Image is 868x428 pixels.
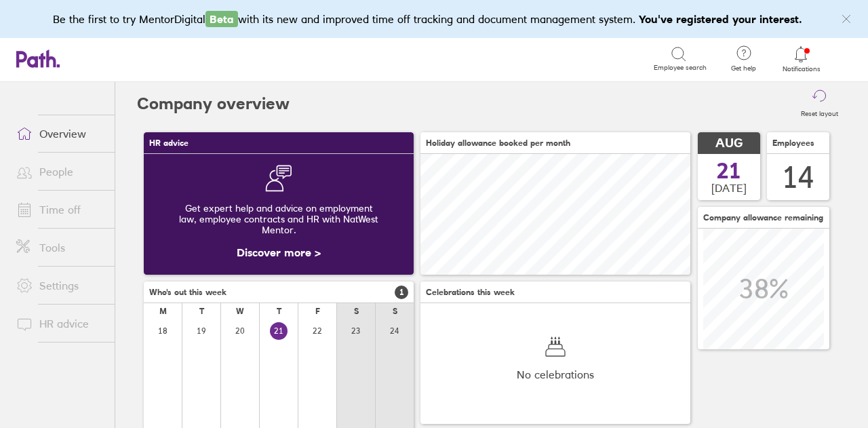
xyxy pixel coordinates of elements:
[315,307,320,316] div: F
[5,310,115,337] a: HR advice
[711,182,747,194] span: [DATE]
[149,138,189,148] span: HR advice
[5,120,115,147] a: Overview
[199,307,204,316] div: T
[393,307,397,316] div: S
[205,11,238,27] span: Beta
[277,307,281,316] div: T
[717,160,741,182] span: 21
[779,45,823,73] a: Notifications
[703,213,823,222] span: Company allowance remaining
[517,368,594,381] span: No celebrations
[426,288,515,297] span: Celebrations this week
[354,307,359,316] div: S
[639,12,802,26] b: You've registered your interest.
[654,64,707,72] span: Employee search
[152,52,186,64] div: Search
[53,11,816,27] div: Be the first to try MentorDigital with its new and improved time off tracking and document manage...
[236,307,244,316] div: W
[137,82,290,125] h2: Company overview
[237,246,321,259] a: Discover more >
[5,158,115,185] a: People
[779,65,823,73] span: Notifications
[5,234,115,261] a: Tools
[793,82,846,125] button: Reset layout
[5,272,115,299] a: Settings
[426,138,570,148] span: Holiday allowance booked per month
[155,192,403,246] div: Get expert help and advice on employment law, employee contracts and HR with NatWest Mentor.
[715,136,743,151] span: AUG
[772,138,814,148] span: Employees
[159,307,167,316] div: M
[793,106,846,118] label: Reset layout
[722,64,766,73] span: Get help
[149,288,226,297] span: Who's out this week
[5,196,115,223] a: Time off
[782,160,814,195] div: 14
[395,286,408,299] span: 1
